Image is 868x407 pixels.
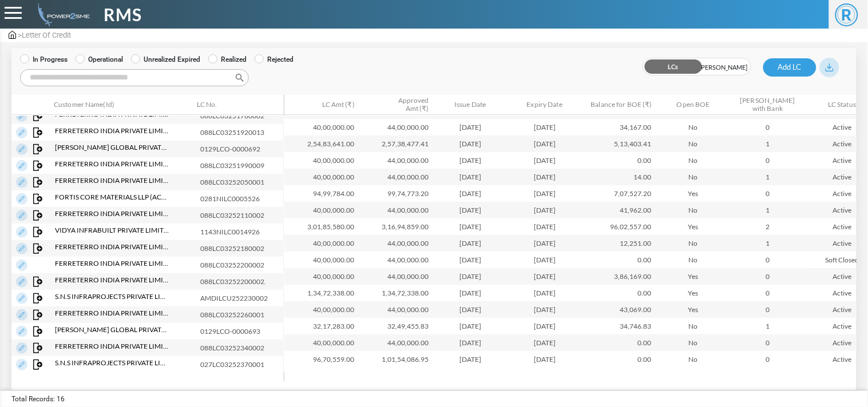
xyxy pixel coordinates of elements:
img: Edit LC [16,193,27,205]
td: 0.00 [582,285,656,301]
td: 40,00,000.00 [284,268,359,285]
img: admin [9,31,16,39]
td: 44,00,000.00 [359,169,433,185]
th: Expiry Date: activate to sort column ascending [508,95,582,115]
td: 3,86,169.00 [582,268,656,285]
td: 44,00,000.00 [359,301,433,318]
img: Edit LC [16,342,27,354]
td: 0129LCO-0000692 [196,141,289,157]
td: 1,34,72,338.00 [359,285,433,301]
td: [DATE] [508,268,582,285]
td: 088LC03251920013 [196,124,289,141]
img: Map Invoice [33,127,43,138]
span: Ferreterro India Private Limited (ACC0005516) [55,242,169,252]
label: Operational [76,54,123,65]
td: 12,251.00 [582,235,656,252]
th: Issue Date: activate to sort column ascending [433,95,508,115]
span: Ferreterro India Private Limited (ACC0005516) [55,258,169,269]
img: Edit LC [16,143,27,155]
td: 027LC03252370001 [196,356,289,373]
td: [DATE] [508,152,582,169]
td: 1,01,54,086.95 [359,351,433,368]
td: 0.00 [582,334,656,351]
td: No [656,135,731,152]
input: Search: [20,69,249,86]
span: Ferreterro India Private Limited (ACC0005516) [55,126,169,136]
img: Map Invoice [33,227,43,237]
img: Edit LC [16,260,27,271]
td: 088LC03251780002 [196,107,289,124]
td: 32,17,283.00 [284,318,359,334]
img: Map Invoice [33,326,43,337]
span: S.n.s Infraprojects Private Limited (ACC0330207) [55,358,169,368]
td: [DATE] [508,301,582,318]
td: [DATE] [433,318,508,334]
td: [DATE] [508,318,582,334]
td: 0.00 [582,152,656,169]
td: [DATE] [433,185,508,202]
img: Map Invoice [33,161,43,171]
label: Unrealized Expired [131,54,200,65]
td: 40,00,000.00 [284,152,359,169]
td: Yes [656,218,731,235]
td: 0.00 [582,252,656,268]
td: 44,00,000.00 [359,119,433,135]
td: 088LC03252340002 [196,340,289,356]
td: [DATE] [508,252,582,268]
td: [DATE] [433,334,508,351]
td: 41,962.00 [582,202,656,218]
td: 2,57,38,477.41 [359,135,433,152]
td: [DATE] [433,285,508,301]
td: No [656,235,731,252]
td: 1143NILC0014926 [196,224,289,240]
img: Edit LC [16,127,27,138]
td: 0 [731,301,805,318]
img: Edit LC [16,326,27,337]
span: Vidya Infrabuilt Private Limited (ACC1589263) [55,225,169,236]
span: Ferreterro India Private Limited (ACC0005516) [55,308,169,318]
img: download_blue.svg [826,63,834,71]
td: [DATE] [508,135,582,152]
td: [DATE] [433,351,508,368]
td: 0129LCO-0000693 [196,323,289,340]
td: 40,00,000.00 [284,334,359,351]
td: [DATE] [508,185,582,202]
img: Map Invoice [33,210,43,221]
th: &nbsp;: activate to sort column descending [11,95,50,115]
td: 088LC03251990009 [196,157,289,174]
th: LC Amt (₹): activate to sort column ascending [284,95,359,115]
td: 94,99,784.00 [284,185,359,202]
td: 088LC03252200002. [196,273,289,290]
span: Letter Of Credit [22,31,71,39]
td: [DATE] [433,218,508,235]
th: Customer Name(Id): activate to sort column ascending [50,95,193,115]
td: Yes [656,301,731,318]
td: 0.00 [582,351,656,368]
td: [DATE] [433,119,508,135]
label: In Progress [20,54,68,65]
span: Fortis Core Materials Llp (ACC2828689) [55,192,169,202]
td: 0 [731,351,805,368]
td: [DATE] [508,334,582,351]
img: Map Invoice [33,293,43,304]
img: Edit LC [16,243,27,254]
td: 44,00,000.00 [359,235,433,252]
td: No [656,169,731,185]
img: Edit LC [16,210,27,221]
img: Edit LC [16,226,27,238]
td: 44,00,000.00 [359,252,433,268]
td: 088LC03252180002 [196,240,289,257]
img: Edit LC [16,110,27,122]
td: 96,02,557.00 [582,218,656,235]
img: Edit LC [16,160,27,171]
td: 0281NILC0005526 [196,190,289,207]
td: 34,746.83 [582,318,656,334]
td: 1 [731,169,805,185]
img: Map Invoice [33,343,43,353]
span: Ferreterro India Private Limited (ACC0005516) [55,275,169,285]
img: Edit LC [16,276,27,288]
td: 0 [731,268,805,285]
img: Map Invoice [33,144,43,154]
td: No [656,351,731,368]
